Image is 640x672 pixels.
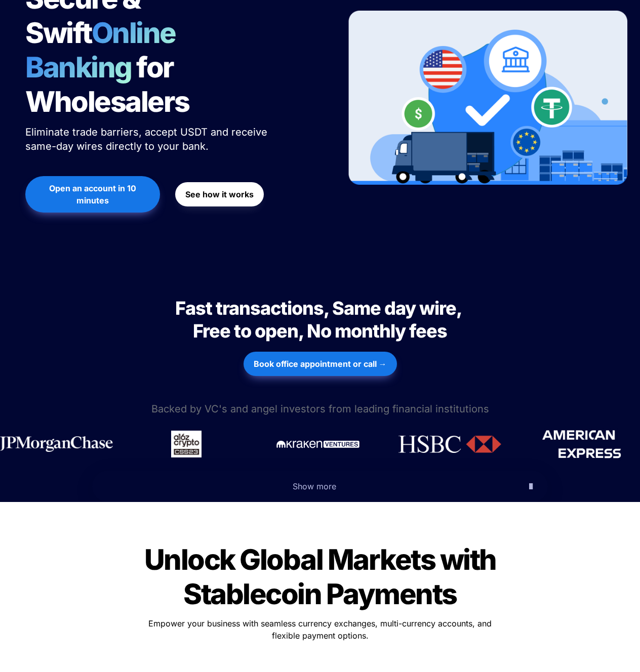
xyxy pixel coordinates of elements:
span: Empower your business with seamless currency exchanges, multi-currency accounts, and flexible pay... [148,618,494,641]
a: See how it works [175,177,264,212]
strong: Book office appointment or call → [254,359,387,369]
span: for Wholesalers [25,50,189,119]
span: Fast transactions, Same day wire, Free to open, No monthly fees [175,297,465,342]
span: Eliminate trade barriers, accept USDT and receive same-day wires directly to your bank. [25,126,270,152]
span: Unlock Global Markets with Stablecoin Payments [144,542,501,611]
span: Show more [293,481,336,491]
button: Show more [92,471,548,502]
button: Open an account in 10 minutes [25,176,160,213]
a: Book office appointment or call → [244,347,397,381]
button: See how it works [175,182,264,206]
strong: Open an account in 10 minutes [49,183,138,205]
strong: See how it works [185,189,254,199]
button: Book office appointment or call → [244,352,397,376]
span: Backed by VC's and angel investors from leading financial institutions [151,403,489,415]
span: Online Banking [25,16,186,85]
a: Open an account in 10 minutes [25,171,160,218]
